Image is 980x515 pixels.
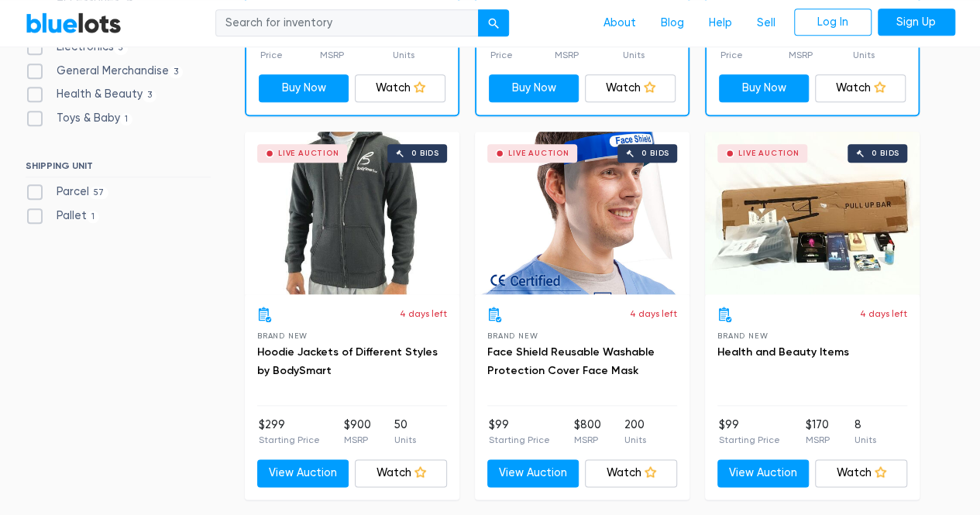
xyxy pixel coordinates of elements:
a: View Auction [257,459,349,487]
label: Pallet [26,208,100,225]
li: $299 [259,417,320,448]
p: MSRP [788,48,813,62]
a: Help [696,9,744,38]
a: Watch [815,74,906,102]
p: MSRP [805,433,829,447]
div: 0 bids [411,149,439,157]
p: MSRP [343,433,370,447]
span: Brand New [257,331,308,340]
p: Starting Price [719,433,780,447]
a: Buy Now [719,74,810,102]
a: Hoodie Jackets of Different Styles by BodySmart [257,345,438,377]
li: 50 [394,417,416,448]
label: General Merchandise [26,63,184,80]
a: View Auction [717,459,810,487]
a: Blog [648,9,696,38]
p: Units [853,48,875,62]
p: Starting Price [489,433,550,447]
p: Price [260,48,284,62]
p: MSRP [555,48,583,62]
a: Watch [585,459,677,487]
span: 57 [89,187,109,199]
span: 3 [169,66,184,78]
p: Units [394,433,416,447]
a: Live Auction 0 bids [705,132,920,294]
li: $900 [343,417,370,448]
p: Units [393,48,414,62]
a: BlueLots [26,12,122,34]
a: Sign Up [878,9,955,36]
span: 3 [143,90,157,102]
label: Health & Beauty [26,86,157,103]
p: MSRP [320,48,357,62]
p: Price [490,48,514,62]
p: Units [624,433,646,447]
span: 1 [87,211,100,223]
p: 4 days left [400,307,447,321]
a: Live Auction 0 bids [475,132,689,294]
input: Search for inventory [215,9,479,37]
div: Live Auction [278,149,339,157]
a: Face Shield Reusable Washable Protection Cover Face Mask [487,345,655,377]
p: 4 days left [860,307,907,321]
span: 5 [114,42,129,54]
a: Buy Now [259,74,349,102]
li: 200 [624,417,646,448]
label: Toys & Baby [26,110,133,127]
li: $800 [573,417,600,448]
a: Health and Beauty Items [717,345,849,359]
label: Parcel [26,184,109,201]
a: Buy Now [489,74,579,102]
li: $170 [805,417,829,448]
a: Watch [585,74,676,102]
a: Sell [744,9,788,38]
p: MSRP [573,433,600,447]
li: $99 [719,417,780,448]
li: $99 [489,417,550,448]
li: 8 [854,417,876,448]
a: Watch [815,459,907,487]
div: Live Auction [738,149,799,157]
span: Brand New [487,331,538,340]
h6: SHIPPING UNIT [26,160,211,177]
span: 1 [120,113,133,125]
a: View Auction [487,459,579,487]
p: Price [720,48,748,62]
a: Log In [794,9,872,36]
div: Live Auction [508,149,569,157]
p: Units [854,433,876,447]
span: Brand New [717,331,768,340]
div: 0 bids [641,149,669,157]
a: About [591,9,648,38]
p: 4 days left [630,307,677,321]
a: Watch [355,74,445,102]
p: Units [623,48,645,62]
div: 0 bids [872,149,899,157]
p: Starting Price [259,433,320,447]
a: Live Auction 0 bids [245,132,459,294]
a: Watch [355,459,447,487]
